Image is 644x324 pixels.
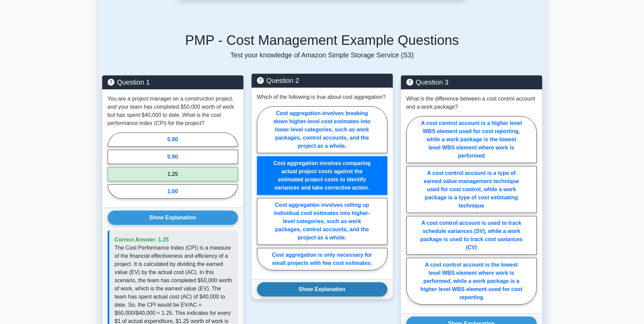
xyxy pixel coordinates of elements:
p: Which of the following is true about cost aggregation? [257,93,386,101]
label: A cost control account is used to track schedule variances (SV), while a work package is used to ... [406,216,537,255]
p: Test your knowledge of Amazon Simple Storage Service (S3) [102,51,542,59]
h5: Question 3 [406,78,537,86]
label: Cost aggregation involves rolling up individual cost estimates into higher-level categories, such... [257,198,387,245]
label: 1.25 [108,167,238,181]
label: 0.80 [108,132,238,147]
label: 0.90 [108,150,238,164]
label: Cost aggregation involves comparing actual project costs against the estimated project costs to i... [257,156,387,195]
label: 1.00 [108,184,238,199]
button: Show Explanation [108,211,238,225]
label: A cost control account is a higher level WBS element used for cost reporting, while a work packag... [406,116,537,163]
h5: PMP - Cost Management Example Questions [102,32,542,48]
h5: Question 1 [108,78,238,86]
label: Cost aggregation is only necessary for small projects with few cost estimates. [257,248,387,270]
label: A cost control account is the lowest level WBS element where work is performed, while a work pack... [406,258,537,305]
h5: Question 2 [257,76,387,85]
p: You are a project manager on a construction project, and your team has completed $50,000 worth of... [108,95,238,127]
span: Correct Answer: 1.25 [115,237,169,242]
label: Cost aggregation involves breaking down higher-level cost estimates into lower-level categories, ... [257,106,387,153]
label: A cost control account is a type of earned value management technique used for cost control, whil... [406,166,537,213]
p: What is the difference between a cost control account and a work package? [406,95,537,111]
button: Show Explanation [257,282,387,296]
